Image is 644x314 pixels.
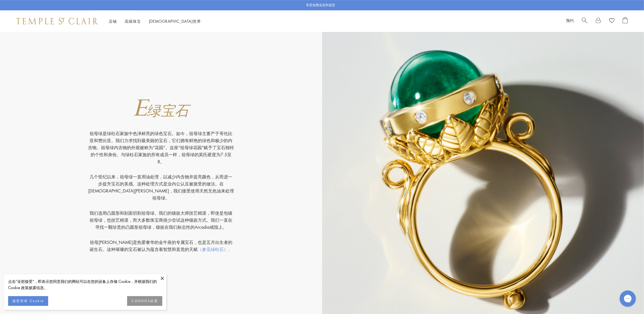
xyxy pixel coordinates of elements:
[198,246,232,252] a: （参见绿柱石）。
[149,18,201,24] a: [DEMOGRAPHIC_DATA]世界[DEMOGRAPHIC_DATA]世界
[149,18,201,24] font: [DEMOGRAPHIC_DATA]世界
[609,17,615,25] a: 查看愿望清单
[133,93,147,125] font: E
[131,299,158,303] font: COOKIES设置
[147,104,189,120] font: 绿宝石
[12,299,44,303] font: 接受所有 Cookie
[109,18,117,24] a: 店铺店铺
[90,210,232,230] font: 我们选用凸圆形和刻面切割祖母绿。我们的镶嵌大师技艺精湛，即使是包镶祖母绿，也技艺精湛，而大多数珠宝商很少尝试这种镶嵌方式。我们一直在寻找一颗珍贵的凸圆形祖母绿，镶嵌在我们标志性的Arcadia戒指上。
[16,18,98,24] img: 圣克莱尔寺
[109,18,201,25] nav: 主导航
[582,17,587,25] a: 搜索
[88,130,234,165] font: 祖母绿是绿柱石家族中色泽鲜亮的绿色宝石。如今，祖母绿主要产于哥伦比亚和赞比亚。我们力求找到最美丽的宝石，它们拥有鲜艳的绿色和极少的内含物。祖母绿内含物的外观被称为“花园”。这座“祖母绿花园”赋予...
[125,18,141,24] font: 高级珠宝
[566,18,574,23] a: 预约
[90,239,232,252] font: 祖母[PERSON_NAME]是热爱奢华的金牛座的专属宝石，也是五月出生者的诞生石。这种璀璨的宝石被认为蕴含着智慧和直觉的天赋
[109,18,117,24] font: 店铺
[8,279,157,290] font: 点击“全部接受”，即表示您同意我们的网站可以在您的设备上存储 Cookie，并根据我们的 Cookie 政策披露信息。
[8,296,48,306] button: 接受所有 Cookie
[88,174,234,201] font: 几个世纪以来，祖母绿一直用油处理，以减少内含物并提亮颜色，从而进一步提升宝石的美感。这种处理方式是业内公认且被接受的做法。在[DEMOGRAPHIC_DATA][PERSON_NAME]，我们接...
[306,3,335,7] font: 享受免费送货和退货
[617,289,639,309] iframe: Gorgias 实时聊天信使
[125,18,141,24] a: 高级珠宝高级珠宝
[623,17,628,25] a: 打开购物袋
[127,296,162,306] button: COOKIES设置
